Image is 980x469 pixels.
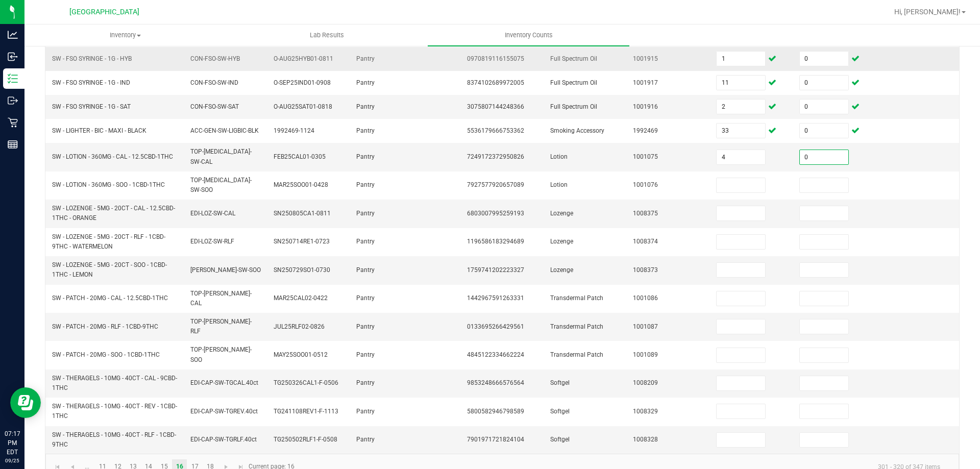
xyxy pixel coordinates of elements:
span: Pantry [356,408,375,415]
span: Transdermal Patch [550,294,603,302]
span: Smoking Accessory [550,127,604,134]
span: Pantry [356,294,375,302]
span: Transdermal Patch [550,323,603,330]
span: O-AUG25SAT01-0818 [274,103,332,110]
inline-svg: Outbound [8,95,18,106]
span: Lotion [550,181,568,188]
span: Pantry [356,210,375,217]
span: SW - PATCH - 20MG - RLF - 1CBD-9THC [52,323,158,330]
span: EDI-LOZ-SW-CAL [190,210,235,217]
span: 1992469 [633,127,658,134]
span: MAR25CAL02-0422 [274,294,328,302]
span: TOP-[PERSON_NAME]-SOO [190,346,252,363]
span: Transdermal Patch [550,351,603,358]
span: CON-FSO-SW-IND [190,79,238,86]
span: EDI-LOZ-SW-RLF [190,238,234,245]
span: SW - LIGHTER - BIC - MAXI - BLACK [52,127,146,134]
inline-svg: Analytics [8,30,18,40]
span: 1008373 [633,266,658,274]
span: Hi, [PERSON_NAME]! [894,8,961,16]
span: Pantry [356,79,375,86]
span: Pantry [356,238,375,245]
span: Softgel [550,379,570,386]
span: O-SEP25IND01-0908 [274,79,331,86]
a: Inventory Counts [428,24,629,46]
span: 1442967591263331 [467,294,524,302]
span: Pantry [356,323,375,330]
span: Pantry [356,55,375,62]
iframe: Resource center [10,387,41,418]
span: Full Spectrum Oil [550,103,597,110]
span: 1008374 [633,238,658,245]
span: Pantry [356,436,375,443]
p: 07:17 PM EDT [5,429,20,457]
span: SW - THERAGELS - 10MG - 40CT - CAL - 9CBD-1THC [52,375,177,391]
span: 3075807144248366 [467,103,524,110]
span: O-AUG25HYB01-0811 [274,55,333,62]
span: SW - THERAGELS - 10MG - 40CT - RLF - 1CBD-9THC [52,431,176,448]
span: SW - FSO SYRINGE - 1G - IND [52,79,130,86]
span: 1001087 [633,323,658,330]
span: SW - THERAGELS - 10MG - 40CT - REV - 1CBD-1THC [52,403,177,419]
inline-svg: Inventory [8,73,18,84]
span: SW - LOTION - 360MG - CAL - 12.5CBD-1THC [52,153,173,160]
span: Lozenge [550,266,573,274]
span: SW - LOZENGE - 5MG - 20CT - CAL - 12.5CBD-1THC - ORANGE [52,205,175,221]
span: Lotion [550,153,568,160]
span: Softgel [550,408,570,415]
span: 1001916 [633,103,658,110]
span: MAR25SOO01-0428 [274,181,328,188]
span: CON-FSO-SW-SAT [190,103,239,110]
span: 8374102689972005 [467,79,524,86]
span: [PERSON_NAME]-SW-SOO [190,266,261,274]
span: SW - LOZENGE - 5MG - 20CT - RLF - 1CBD-9THC - WATERMELON [52,233,165,250]
span: SN250729SO1-0730 [274,266,330,274]
inline-svg: Retail [8,117,18,128]
span: MAY25SOO01-0512 [274,351,328,358]
span: TOP-[MEDICAL_DATA]-SW-SOO [190,177,252,193]
span: 5800582946798589 [467,408,524,415]
span: SW - FSO SYRINGE - 1G - SAT [52,103,131,110]
span: Pantry [356,351,375,358]
span: 1992469-1124 [274,127,314,134]
span: TG241108REV1-F-1113 [274,408,338,415]
span: Pantry [356,379,375,386]
span: 1008375 [633,210,658,217]
span: 1001915 [633,55,658,62]
span: FEB25CAL01-0305 [274,153,326,160]
a: Inventory [24,24,226,46]
span: SW - LOZENGE - 5MG - 20CT - SOO - 1CBD-1THC - LEMON [52,261,167,278]
span: Inventory Counts [491,31,567,40]
span: 4845122334662224 [467,351,524,358]
span: Pantry [356,266,375,274]
span: EDI-CAP-SW-TGCAL.40ct [190,379,258,386]
span: Inventory [25,31,226,40]
span: 5536179666753362 [467,127,524,134]
span: [GEOGRAPHIC_DATA] [69,8,139,16]
span: TG250326CAL1-F-0506 [274,379,338,386]
span: JUL25RLF02-0826 [274,323,325,330]
span: 1001917 [633,79,658,86]
span: Lozenge [550,210,573,217]
span: CON-FSO-SW-HYB [190,55,240,62]
span: 1008209 [633,379,658,386]
span: 1001086 [633,294,658,302]
inline-svg: Inbound [8,52,18,62]
span: 6803007995259193 [467,210,524,217]
span: Lozenge [550,238,573,245]
span: 0970819116155075 [467,55,524,62]
span: TG250502RLF1-F-0508 [274,436,337,443]
span: EDI-CAP-SW-TGRLF.40ct [190,436,257,443]
span: EDI-CAP-SW-TGREV.40ct [190,408,258,415]
span: 1001089 [633,351,658,358]
span: ACC-GEN-SW-LIGBIC-BLK [190,127,259,134]
span: 1008328 [633,436,658,443]
span: SN250714RE1-0723 [274,238,330,245]
span: 9853248666576564 [467,379,524,386]
span: 1001076 [633,181,658,188]
span: TOP-[MEDICAL_DATA]-SW-CAL [190,148,252,165]
span: 1196586183294689 [467,238,524,245]
span: Lab Results [296,31,358,40]
span: Full Spectrum Oil [550,55,597,62]
span: 7249172372950826 [467,153,524,160]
